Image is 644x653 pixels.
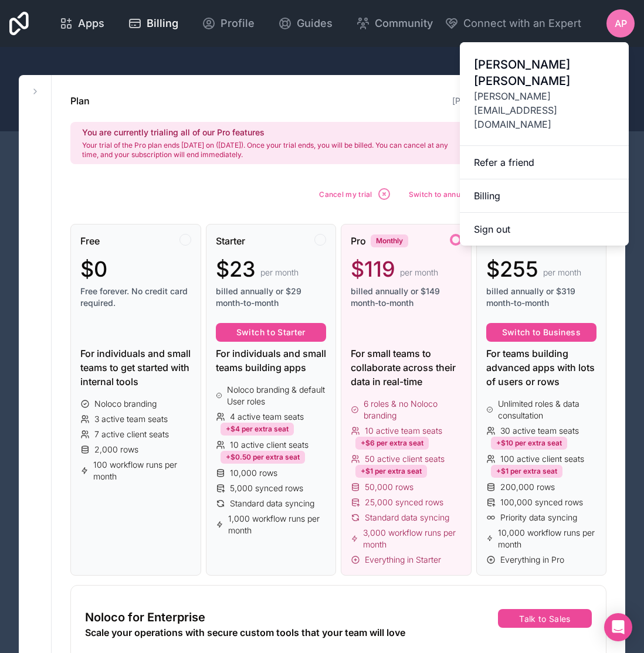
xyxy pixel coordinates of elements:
span: per month [543,267,581,278]
a: Community [347,11,442,36]
span: 100,000 synced rows [500,496,583,508]
span: Cancel my trial [319,190,372,199]
span: Starter [216,234,245,248]
span: 10,000 workflow runs per month [498,527,596,550]
span: 6 roles & no Noloco branding [364,398,461,421]
span: 3 active team seats [94,413,168,425]
button: Cancel my trial [315,183,395,205]
div: +$6 per extra seat [355,437,429,450]
span: 1,000 workflow runs per month [228,513,326,536]
span: Standard data syncing [230,498,314,509]
a: Apps [50,11,114,36]
div: Scale your operations with secure custom tools that your team will love [85,625,423,640]
span: $0 [80,257,107,281]
span: per month [400,267,438,278]
span: Pro [351,234,366,248]
span: billed annually or $319 month-to-month [486,285,597,309]
span: $255 [486,257,538,281]
div: For teams building advanced apps with lots of users or rows [486,346,597,389]
span: 200,000 rows [500,481,555,493]
span: 100 active client seats [500,453,584,465]
span: $23 [216,257,256,281]
span: [PERSON_NAME] [PERSON_NAME] [474,56,615,89]
span: $119 [351,257,395,281]
span: Unlimited roles & data consultation [498,398,596,421]
button: Switch to Business [486,323,597,342]
span: Guides [297,15,333,32]
a: Billing [460,179,629,213]
span: Free forever. No credit card required. [80,285,191,309]
div: For small teams to collaborate across their data in real-time [351,346,462,389]
span: Priority data syncing [500,512,577,523]
a: Guides [269,11,342,36]
span: 10 active client seats [230,439,309,451]
span: Noloco branding [94,398,157,410]
span: 30 active team seats [500,425,579,437]
span: Profile [221,15,255,32]
div: Open Intercom Messenger [604,613,632,641]
span: Standard data syncing [365,512,449,523]
button: Talk to Sales [498,609,592,628]
span: Everything in Starter [365,554,441,566]
a: Profile [192,11,264,36]
span: 25,000 synced rows [365,496,443,508]
span: Free [80,234,100,248]
span: billed annually or $149 month-to-month [351,285,462,309]
p: Your trial of the Pro plan ends [DATE] on ([DATE]). Once your trial ends, you will be billed. You... [82,141,454,159]
span: 2,000 rows [94,444,138,455]
span: Community [375,15,433,32]
div: +$1 per extra seat [355,465,427,478]
span: 7 active client seats [94,428,169,440]
span: 50 active client seats [365,453,445,465]
span: billed annually or $29 month-to-month [216,285,327,309]
a: Refer a friend [460,146,629,179]
button: Connect with an Expert [445,15,581,32]
div: For individuals and small teams to get started with internal tools [80,346,191,389]
span: Noloco branding & default User roles [227,384,326,407]
span: Connect with an Expert [463,15,581,32]
button: Switch to annual plan [405,183,506,205]
span: Everything in Pro [500,554,564,566]
span: Billing [147,15,178,32]
span: 50,000 rows [365,481,413,493]
span: 4 active team seats [230,411,304,423]
span: 3,000 workflow runs per month [363,527,461,550]
div: +$0.50 per extra seat [221,451,305,464]
h2: You are currently trialing all of our Pro features [82,127,454,138]
span: [PERSON_NAME][EMAIL_ADDRESS][DOMAIN_NAME] [474,89,615,131]
span: AP [615,16,627,30]
div: +$1 per extra seat [491,465,562,478]
div: For individuals and small teams building apps [216,346,327,375]
span: per month [260,267,299,278]
button: Switch to Starter [216,323,327,342]
span: Apps [78,15,104,32]
button: Sign out [460,213,629,246]
span: Switch to annual plan [409,190,483,199]
h1: Plan [70,94,90,108]
a: [PERSON_NAME]-workspace [452,96,570,106]
span: 10,000 rows [230,467,277,479]
span: 5,000 synced rows [230,482,303,494]
span: Noloco for Enterprise [85,609,205,625]
div: Monthly [371,234,408,247]
span: 10 active team seats [365,425,442,437]
div: +$4 per extra seat [221,423,294,436]
span: 100 workflow runs per month [93,459,191,482]
div: +$10 per extra seat [491,437,567,450]
a: Billing [118,11,188,36]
